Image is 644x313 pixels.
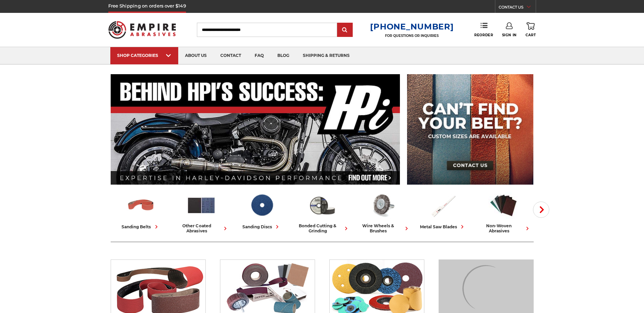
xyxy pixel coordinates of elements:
[174,191,229,233] a: other coated abrasives
[502,33,517,37] span: Sign In
[474,33,493,37] span: Reorder
[489,191,518,220] img: Non-woven Abrasives
[476,191,531,233] a: non-woven abrasives
[370,22,454,32] a: [PHONE_NUMBER]
[117,53,171,58] div: SHOP CATEGORIES
[186,191,216,220] img: Other Coated Abrasives
[111,74,400,185] img: Banner for an interview featuring Horsepower Inc who makes Harley performance upgrades featured o...
[108,17,176,43] img: Empire Abrasives
[247,191,277,220] img: Sanding Discs
[174,223,229,233] div: other coated abrasives
[242,223,281,230] div: sanding discs
[526,33,536,37] span: Cart
[407,74,533,185] img: promo banner for custom belts.
[355,191,410,233] a: wire wheels & brushes
[533,202,549,218] button: Next
[338,23,352,37] input: Submit
[370,34,454,38] p: FOR QUESTIONS OR INQUIRIES
[295,191,350,233] a: bonded cutting & grinding
[248,47,271,64] a: faq
[214,47,248,64] a: contact
[307,191,337,220] img: Bonded Cutting & Grinding
[526,22,536,37] a: Cart
[234,191,289,230] a: sanding discs
[428,191,458,220] img: Metal Saw Blades
[355,223,410,233] div: wire wheels & brushes
[416,191,471,230] a: metal saw blades
[126,191,156,220] img: Sanding Belts
[420,223,466,230] div: metal saw blades
[295,223,350,233] div: bonded cutting & grinding
[122,223,160,230] div: sanding belts
[474,22,493,37] a: Reorder
[296,47,356,64] a: shipping & returns
[178,47,214,64] a: about us
[476,223,531,233] div: non-woven abrasives
[499,3,536,13] a: CONTACT US
[271,47,296,64] a: blog
[113,191,168,230] a: sanding belts
[368,191,398,220] img: Wire Wheels & Brushes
